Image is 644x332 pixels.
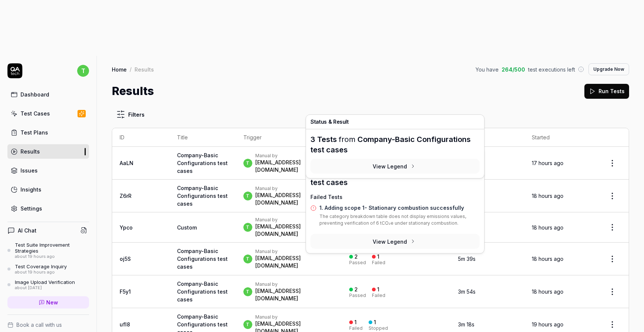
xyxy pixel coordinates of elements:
[255,186,334,192] div: Manual by
[255,159,334,174] div: [EMAIL_ADDRESS][DOMAIN_NAME]
[310,234,480,249] button: View Legend
[7,144,89,159] a: Results
[135,66,154,73] div: Results
[502,66,525,73] span: 264 / 500
[20,110,50,117] div: Test Cases
[310,119,480,124] h4: Status & Result
[120,193,132,199] a: Z6rR
[20,205,42,212] div: Settings
[377,253,379,260] div: 1
[20,148,40,155] div: Results
[120,256,131,262] a: oj5S
[319,213,480,230] p: The category breakdown table does not display emissions values, preventing verification of 6 tCO₂...
[170,128,236,147] th: Title
[112,83,154,99] h1: Results
[255,217,334,223] div: Manual by
[354,253,358,260] div: 2
[255,223,334,238] div: [EMAIL_ADDRESS][DOMAIN_NAME]
[112,128,170,147] th: ID
[458,256,476,262] time: 5m 39s
[112,66,127,73] a: Home
[120,321,130,328] a: ufl8
[18,227,37,234] h4: AI Chat
[349,326,363,331] div: Failed
[319,205,464,211] a: 1. Adding scope 1- Stationary combustion successfully
[354,286,358,293] div: 2
[7,87,89,102] a: Dashboard
[77,65,89,77] span: t
[15,242,89,254] div: Test Suite Improvement Strategies
[20,129,48,136] div: Test Plans
[532,288,563,295] time: 18 hours ago
[524,128,596,147] th: Started
[255,287,334,302] div: [EMAIL_ADDRESS][DOMAIN_NAME]
[15,279,75,285] div: Image Upload Verification
[458,321,474,328] time: 3m 18s
[372,260,385,265] div: Failed
[369,326,388,331] div: Stopped
[532,224,563,231] time: 18 hours ago
[532,321,563,328] time: 19 hours ago
[15,263,67,269] div: Test Coverage Inquiry
[177,224,197,231] span: Custom
[15,285,75,291] div: about [DATE]
[236,128,342,147] th: Trigger
[532,193,563,199] time: 18 hours ago
[310,190,480,201] h4: Failed Tests
[177,152,228,174] a: Company-Basic Configurations test cases
[77,63,89,78] button: t
[177,281,228,303] a: Company-Basic Configurations test cases
[20,167,38,174] div: Issues
[120,160,133,166] a: AaLN
[584,84,629,99] button: Run Tests
[130,66,132,73] div: /
[349,260,366,265] div: Passed
[372,293,385,298] div: Failed
[7,296,89,309] a: New
[7,163,89,178] a: Issues
[354,319,357,326] div: 1
[7,201,89,216] a: Settings
[7,279,89,290] a: Image Upload Verificationabout [DATE]
[177,185,228,207] a: Company-Basic Configurations test cases
[7,125,89,140] a: Test Plans
[243,320,252,329] span: t
[255,254,334,269] div: [EMAIL_ADDRESS][DOMAIN_NAME]
[532,160,563,166] time: 17 hours ago
[458,288,476,295] time: 3m 54s
[120,224,133,231] a: Ypco
[7,263,89,275] a: Test Coverage Inquiryabout 19 hours ago
[112,107,149,122] button: Filters
[451,128,524,147] th: Duration
[310,135,337,144] span: 3 Tests
[243,287,252,296] span: t
[20,91,49,98] div: Dashboard
[46,298,58,306] span: New
[120,288,131,295] a: F5y1
[310,135,471,154] a: Company-Basic Configurations test cases
[243,159,252,168] span: t
[177,248,228,270] a: Company-Basic Configurations test cases
[339,135,356,144] span: from
[20,186,41,193] div: Insights
[15,270,67,275] div: about 19 hours ago
[243,192,252,200] span: t
[588,63,629,75] button: Upgrade Now
[374,319,376,326] div: 1
[255,249,334,254] div: Manual by
[255,314,334,320] div: Manual by
[243,254,252,263] span: t
[7,106,89,121] a: Test Cases
[528,66,575,73] span: test executions left
[7,242,89,259] a: Test Suite Improvement Strategiesabout 19 hours ago
[476,66,499,73] span: You have
[7,182,89,197] a: Insights
[15,254,89,259] div: about 19 hours ago
[7,321,89,329] a: Book a call with us
[255,281,334,287] div: Manual by
[377,286,379,293] div: 1
[243,223,252,232] span: t
[349,293,366,298] div: Passed
[310,159,480,174] button: View Legend
[532,256,563,262] time: 18 hours ago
